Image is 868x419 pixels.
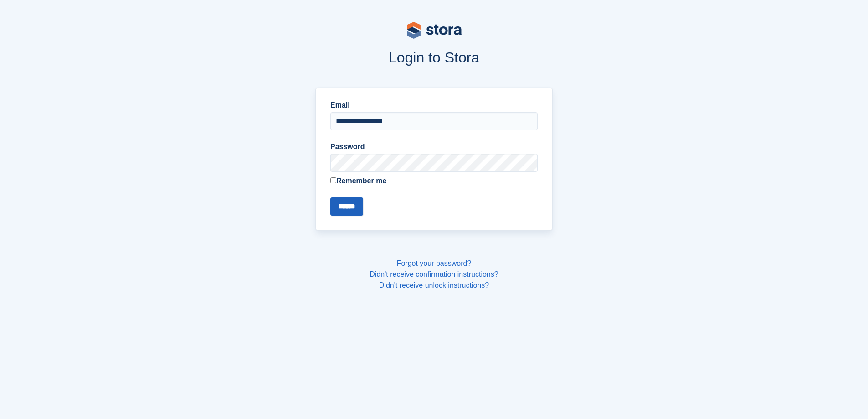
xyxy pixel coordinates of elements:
[142,49,727,66] h1: Login to Stora
[330,177,336,183] input: Remember me
[407,22,462,39] img: stora-logo-53a41332b3708ae10de48c4981b4e9114cc0af31d8433b30ea865607fb682f29.svg
[330,176,538,186] label: Remember me
[330,100,538,111] label: Email
[397,259,472,267] a: Forgot your password?
[379,281,489,289] a: Didn't receive unlock instructions?
[370,270,498,278] a: Didn't receive confirmation instructions?
[330,141,538,152] label: Password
